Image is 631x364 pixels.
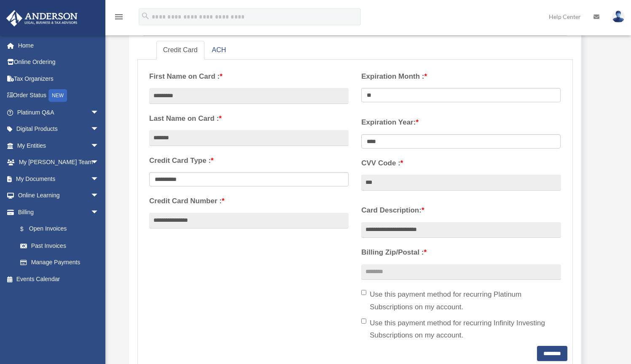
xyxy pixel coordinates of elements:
span: arrow_drop_down [91,204,107,221]
a: Tax Organizers [6,70,112,87]
label: Card Description: [361,204,561,217]
span: arrow_drop_down [91,104,107,121]
input: Use this payment method for recurring Platinum Subscriptions on my account. [361,290,366,295]
a: Online Learningarrow_drop_down [6,187,112,204]
img: User Pic [612,11,625,23]
a: ACH [205,41,233,60]
label: Use this payment method for recurring Infinity Investing Subscriptions on my account. [361,317,561,342]
span: arrow_drop_down [91,170,107,188]
label: CVV Code : [361,157,561,170]
a: Online Ordering [6,54,112,71]
a: menu [114,15,124,22]
a: Order StatusNEW [6,87,112,104]
span: arrow_drop_down [91,187,107,205]
span: arrow_drop_down [91,154,107,171]
span: arrow_drop_down [91,137,107,154]
label: Billing Zip/Postal : [361,246,561,259]
label: First Name on Card : [149,70,349,83]
a: Billingarrow_drop_down [6,204,112,221]
label: Use this payment method for recurring Platinum Subscriptions on my account. [361,288,561,314]
label: Last Name on Card : [149,112,349,125]
span: arrow_drop_down [91,121,107,138]
img: Anderson Advisors Platinum Portal [4,10,80,27]
label: Expiration Year: [361,116,561,129]
a: Digital Productsarrow_drop_down [6,121,112,138]
a: Past Invoices [12,237,112,254]
label: Credit Card Type : [149,154,349,167]
span: $ [25,224,29,234]
a: My Documentsarrow_drop_down [6,170,112,187]
i: search [141,11,150,21]
label: Credit Card Number : [149,195,349,207]
label: Expiration Month : [361,70,561,83]
input: Use this payment method for recurring Infinity Investing Subscriptions on my account. [361,319,366,324]
a: Events Calendar [6,271,112,287]
a: Platinum Q&Aarrow_drop_down [6,104,112,121]
i: menu [114,12,124,22]
a: Credit Card [156,41,204,60]
a: My Entitiesarrow_drop_down [6,137,112,154]
a: $Open Invoices [12,221,112,238]
div: NEW [48,89,67,102]
a: Home [6,37,112,54]
a: My [PERSON_NAME] Teamarrow_drop_down [6,154,112,171]
a: Manage Payments [12,254,107,271]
